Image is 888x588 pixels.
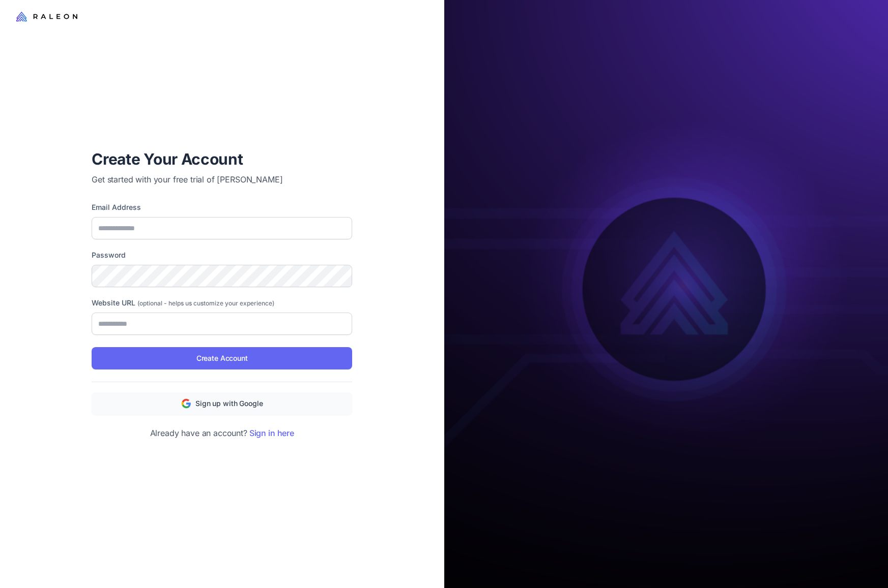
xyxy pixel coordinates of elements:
[92,392,352,415] button: Sign up with Google
[195,398,263,409] span: Sign up with Google
[92,347,352,369] button: Create Account
[92,149,352,169] h1: Create Your Account
[92,427,352,439] p: Already have an account?
[196,353,248,364] span: Create Account
[137,299,274,307] span: (optional - helps us customize your experience)
[92,173,352,185] p: Get started with your free trial of [PERSON_NAME]
[92,297,352,308] label: Website URL
[92,250,352,261] label: Password
[249,428,294,438] a: Sign in here
[92,202,352,213] label: Email Address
